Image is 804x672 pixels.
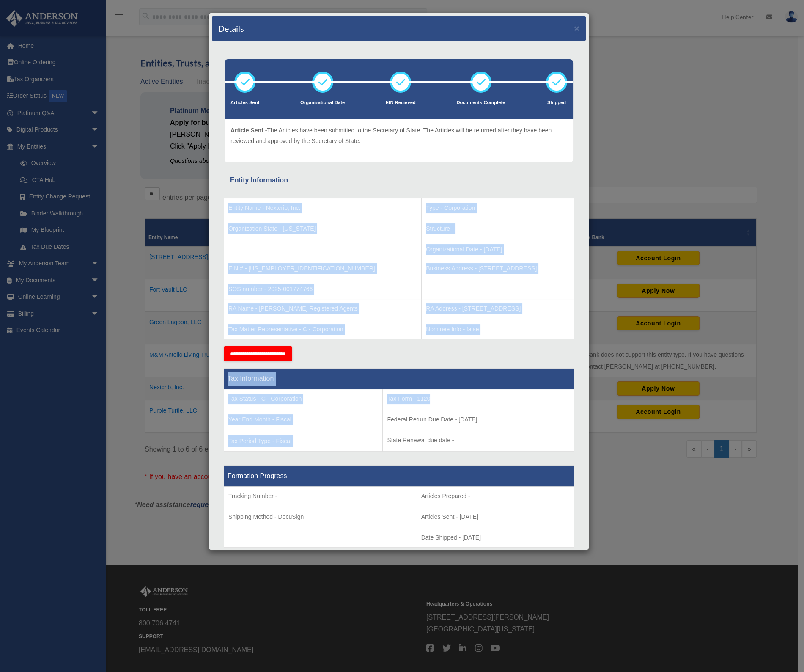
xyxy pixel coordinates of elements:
[387,414,569,425] p: Federal Return Due Date - [DATE]
[426,324,569,335] p: Nominee Info - false
[230,99,259,107] p: Articles Sent
[228,303,417,314] p: RA Name - [PERSON_NAME] Registered Agents
[228,491,412,501] p: Tracking Number -
[421,512,569,522] p: Articles Sent - [DATE]
[300,99,345,107] p: Organizational Date
[426,244,569,255] p: Organizational Date - [DATE]
[456,99,505,107] p: Documents Complete
[228,284,417,295] p: SOS number - 2025-001774766
[230,127,267,134] span: Article Sent -
[426,203,569,213] p: Type - Corporation
[224,389,383,452] td: Tax Period Type - Fiscal
[426,303,569,314] p: RA Address - [STREET_ADDRESS]
[421,532,569,543] p: Date Shipped - [DATE]
[228,512,412,522] p: Shipping Method - DocuSign
[228,223,417,234] p: Organization State - [US_STATE]
[224,369,574,389] th: Tax Information
[218,22,244,34] h4: Details
[230,125,567,146] p: The Articles have been submitted to the Secretary of State. The Articles will be returned after t...
[228,414,378,425] p: Year End Month - Fiscal
[228,324,417,335] p: Tax Matter Representative - C - Corporation
[386,99,416,107] p: EIN Recieved
[387,394,569,404] p: Tax Form - 1120
[230,174,568,186] div: Entity Information
[546,99,567,107] p: Shipped
[228,263,417,274] p: EIN # - [US_EMPLOYER_IDENTIFICATION_NUMBER]
[426,263,569,274] p: Business Address - [STREET_ADDRESS]
[224,466,574,487] th: Formation Progress
[426,223,569,234] p: Structure -
[228,203,417,213] p: Entity Name - Nextcrib, Inc.
[387,435,569,446] p: State Renewal due date -
[421,491,569,501] p: Articles Prepared -
[228,394,378,404] p: Tax Status - C - Corporation
[574,24,579,33] button: ×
